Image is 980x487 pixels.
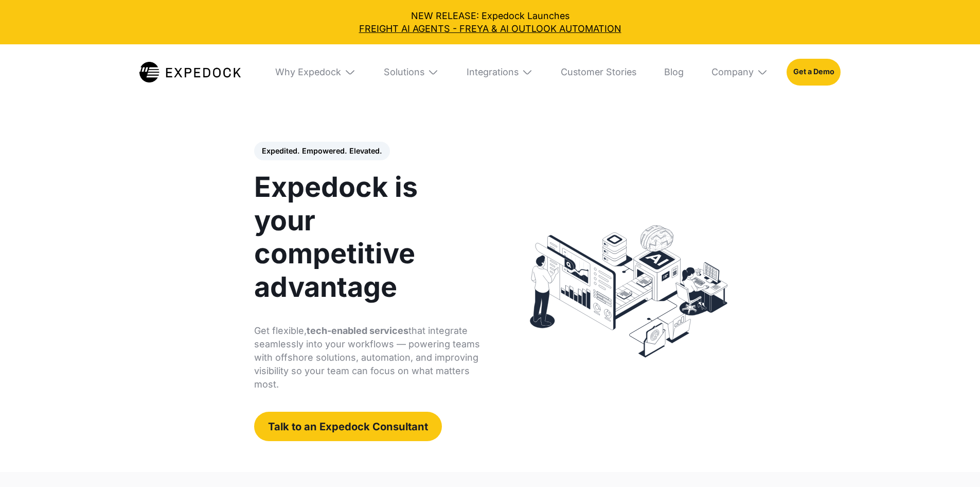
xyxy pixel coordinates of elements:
div: NEW RELEASE: Expedock Launches [9,9,971,35]
a: FREIGHT AI AGENTS - FREYA & AI OUTLOOK AUTOMATION [9,22,971,35]
strong: tech-enabled services [307,325,408,336]
div: Why Expedock [275,66,341,78]
a: Customer Stories [551,44,646,100]
a: Talk to an Expedock Consultant [254,412,442,441]
div: Integrations [467,66,519,78]
p: Get flexible, that integrate seamlessly into your workflows — powering teams with offshore soluti... [254,324,482,391]
a: Get a Demo [787,59,841,86]
a: Blog [655,44,693,100]
div: Company [711,66,754,78]
h1: Expedock is your competitive advantage [254,171,482,304]
div: Solutions [384,66,424,78]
